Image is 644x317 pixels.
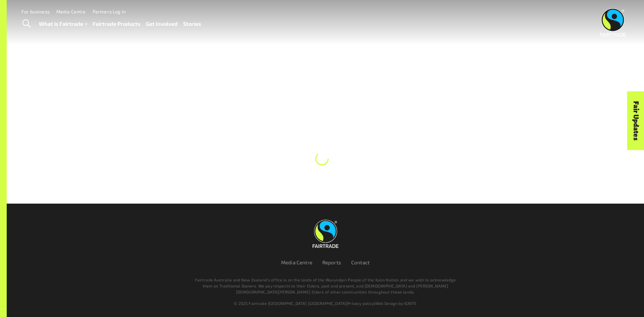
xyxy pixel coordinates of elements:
[183,19,201,29] a: Stories
[322,259,341,265] a: Reports
[18,15,35,32] a: Toggle Search
[313,220,338,248] img: Fairtrade Australia New Zealand logo
[93,9,126,14] a: Partners Log In
[192,277,459,295] p: Fairtrade Australia and New Zealand’s office is on the lands of the Wurundjeri People of the Kuli...
[600,8,626,37] img: Fairtrade Australia New Zealand logo
[93,19,141,29] a: Fairtrade Products
[281,259,312,265] a: Media Centre
[123,300,527,306] div: | |
[375,301,417,306] a: Web Design by IGNITE
[21,9,50,14] a: For business
[39,19,87,29] a: What is Fairtrade
[234,301,346,306] span: © 2025 Fairtrade [GEOGRAPHIC_DATA] [GEOGRAPHIC_DATA]
[351,259,370,265] a: Contact
[347,301,374,306] a: Privacy policy
[56,9,86,14] a: Media Centre
[146,19,178,29] a: Get Involved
